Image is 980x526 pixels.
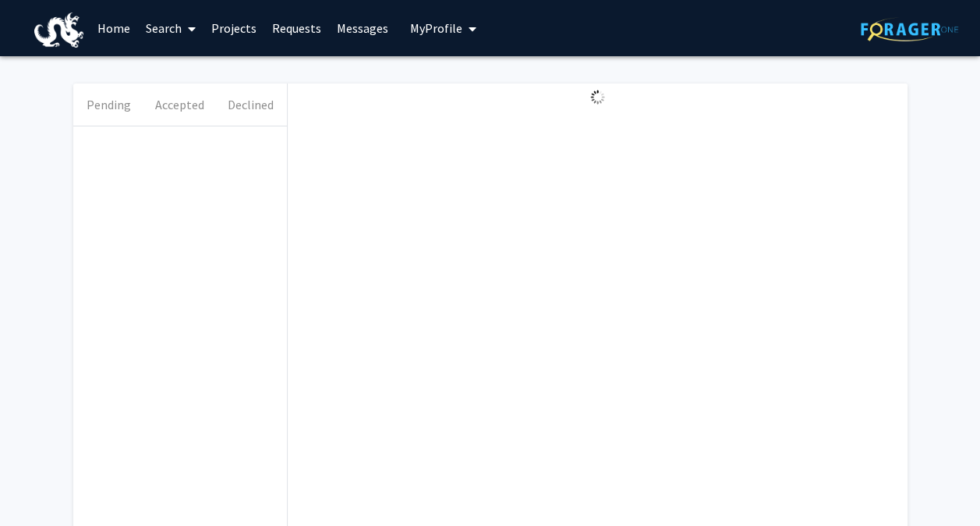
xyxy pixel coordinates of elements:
a: Requests [264,1,329,55]
a: Search [138,1,203,55]
img: Loading [584,84,611,111]
img: Drexel University Logo [34,12,84,48]
img: ForagerOne Logo [861,17,958,41]
button: Pending [73,84,144,126]
button: Accepted [144,84,215,126]
iframe: Chat [914,456,968,514]
span: My Profile [410,20,462,36]
button: Declined [215,84,286,126]
a: Projects [203,1,264,55]
a: Home [90,1,138,55]
a: Messages [329,1,396,55]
